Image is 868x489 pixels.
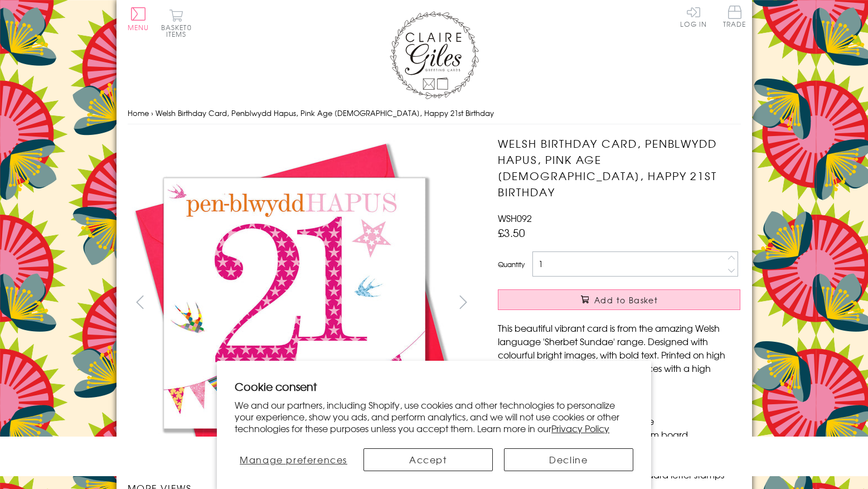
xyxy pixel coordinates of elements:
[498,211,532,225] span: WSH092
[390,11,479,99] img: Claire Giles Greetings Cards
[723,6,746,27] span: Trade
[498,225,525,240] span: £3.50
[551,422,609,435] a: Privacy Policy
[235,448,352,471] button: Manage preferences
[166,22,192,39] span: 0 items
[161,9,192,37] button: Basket0 items
[498,321,740,388] p: This beautiful vibrant card is from the amazing Welsh language 'Sherbet Sundae' range. Designed w...
[128,7,149,31] button: Menu
[680,6,707,27] a: Log In
[363,448,493,471] button: Accept
[151,108,153,118] span: ›
[450,289,476,314] button: next
[504,448,633,471] button: Decline
[128,102,741,125] nav: breadcrumbs
[235,379,633,394] h2: Cookie consent
[594,294,658,306] span: Add to Basket
[498,135,740,200] h1: Welsh Birthday Card, Penblwydd Hapus, Pink Age [DEMOGRAPHIC_DATA], Happy 21st Birthday
[128,289,153,314] button: prev
[240,453,347,466] span: Manage preferences
[128,108,149,118] a: Home
[156,108,494,118] span: Welsh Birthday Card, Penblwydd Hapus, Pink Age [DEMOGRAPHIC_DATA], Happy 21st Birthday
[498,289,740,310] button: Add to Basket
[128,22,149,32] span: Menu
[498,259,525,269] label: Quantity
[235,399,633,434] p: We and our partners, including Shopify, use cookies and other technologies to personalize your ex...
[723,6,746,30] a: Trade
[128,135,462,470] img: Welsh Birthday Card, Penblwydd Hapus, Pink Age 21, Happy 21st Birthday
